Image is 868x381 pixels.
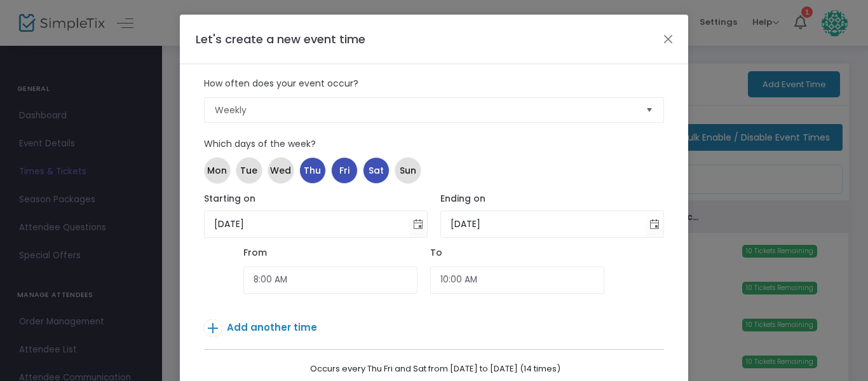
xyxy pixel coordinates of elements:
input: Start Time [243,267,417,294]
input: End Time [430,267,604,294]
span: Fri [339,164,349,177]
button: Select [641,98,658,122]
label: Which days of the week? [198,131,670,158]
div: Starting on [204,192,428,205]
div: Ending on [440,192,665,205]
span: Occurs every Thu Fri and Sat from [DATE] to [DATE] (14 times) [308,363,560,375]
button: Toggle calendar [646,211,663,237]
span: Tue [240,164,257,177]
span: Thu [304,164,321,177]
span: Let's create a new event time [196,31,365,47]
span: Add another time [227,321,317,334]
span: Wed [270,164,291,177]
input: End Date [441,211,646,237]
button: Toggle calendar [409,211,427,237]
input: Start Date [205,211,410,237]
div: From [243,246,417,260]
span: Sun [400,164,416,177]
div: To [430,246,604,260]
label: How often does your event occur? [198,71,670,97]
span: Sat [369,164,384,177]
span: Mon [207,164,227,177]
span: Weekly [215,104,636,116]
button: Close [660,31,677,47]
